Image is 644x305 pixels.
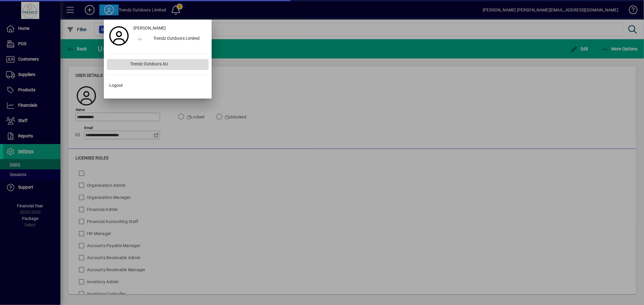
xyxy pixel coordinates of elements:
a: Profile [107,30,131,41]
button: Trendz Outdoors AU [107,59,209,70]
span: Logout [109,82,123,89]
button: Logout [107,80,209,91]
a: [PERSON_NAME] [131,23,209,33]
div: Trendz Outdoors Limited [149,33,209,44]
span: [PERSON_NAME] [133,25,166,31]
button: Trendz Outdoors Limited [131,33,209,44]
div: Trendz Outdoors AU [126,59,209,70]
